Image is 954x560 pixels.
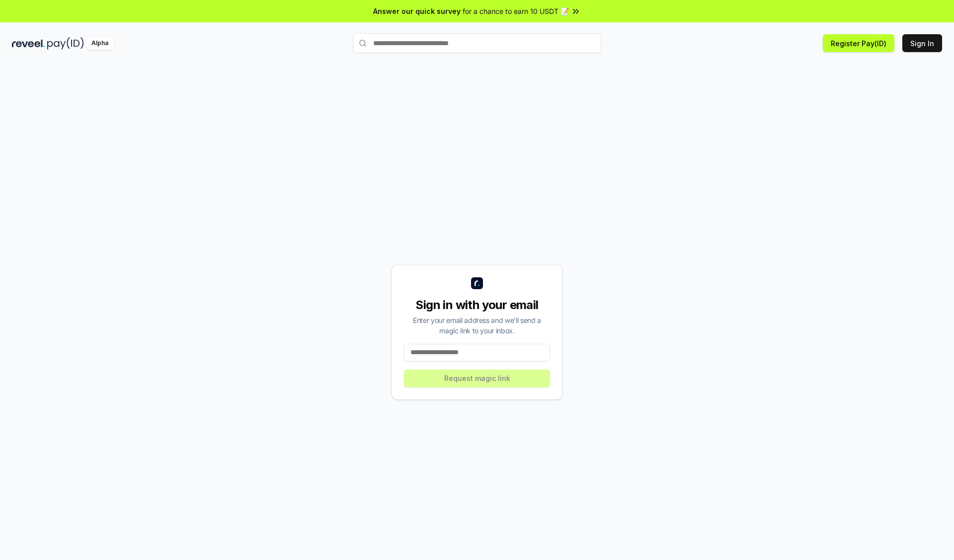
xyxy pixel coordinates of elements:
button: Register Pay(ID) [823,34,894,52]
div: Alpha [86,37,114,50]
img: pay_id [47,37,84,50]
button: Sign In [902,34,942,52]
span: Answer our quick survey [373,6,461,16]
span: for a chance to earn 10 USDT 📝 [463,6,569,16]
div: Enter your email address and we’ll send a magic link to your inbox. [404,315,550,336]
img: reveel_dark [12,37,45,50]
div: Sign in with your email [404,297,550,313]
img: logo_small [471,277,483,289]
